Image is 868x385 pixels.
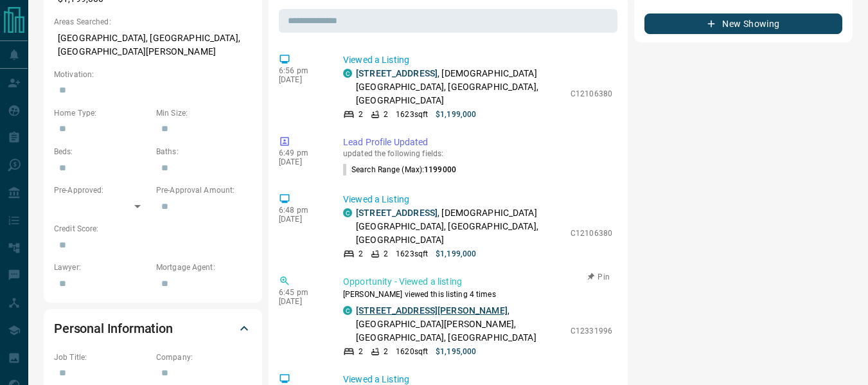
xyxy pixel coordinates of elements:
div: condos.ca [343,69,352,78]
p: Job Title: [54,352,150,363]
p: Viewed a Listing [343,53,612,67]
p: Min Size: [156,107,252,119]
p: Company: [156,352,252,363]
p: Pre-Approval Amount: [156,184,252,196]
p: Pre-Approved: [54,184,150,196]
p: Mortgage Agent: [156,262,252,273]
p: 2 [359,346,363,357]
a: [STREET_ADDRESS] [356,208,438,218]
p: Lead Profile Updated [343,136,612,149]
p: [DATE] [279,297,324,306]
p: 6:48 pm [279,206,324,215]
h2: Personal Information [54,318,173,339]
div: Personal Information [54,313,252,344]
p: C12331996 [571,325,612,337]
p: Areas Searched: [54,16,252,28]
p: , [DEMOGRAPHIC_DATA][GEOGRAPHIC_DATA], [GEOGRAPHIC_DATA], [GEOGRAPHIC_DATA] [356,206,564,247]
p: $1,199,000 [436,109,476,120]
p: 6:49 pm [279,148,324,157]
p: , [DEMOGRAPHIC_DATA][GEOGRAPHIC_DATA], [GEOGRAPHIC_DATA], [GEOGRAPHIC_DATA] [356,67,564,107]
p: Credit Score: [54,223,252,235]
p: [DATE] [279,157,324,166]
p: Motivation: [54,69,252,80]
p: 2 [384,346,388,357]
p: [PERSON_NAME] viewed this listing 4 times [343,289,612,300]
p: 2 [359,109,363,120]
p: $1,195,000 [436,346,476,357]
p: 1620 sqft [396,346,428,357]
p: Lawyer: [54,262,150,273]
a: [STREET_ADDRESS][PERSON_NAME] [356,305,508,316]
a: [STREET_ADDRESS] [356,68,438,78]
p: [DATE] [279,215,324,224]
p: Search Range (Max) : [343,164,456,175]
p: 1623 sqft [396,109,428,120]
p: [GEOGRAPHIC_DATA], [GEOGRAPHIC_DATA], [GEOGRAPHIC_DATA][PERSON_NAME] [54,28,252,62]
p: $1,199,000 [436,248,476,260]
div: condos.ca [343,208,352,217]
p: updated the following fields: [343,149,612,158]
p: [DATE] [279,75,324,84]
button: Pin [580,271,617,283]
p: C12106380 [571,228,612,239]
button: New Showing [644,13,842,34]
p: Home Type: [54,107,150,119]
p: 6:45 pm [279,288,324,297]
span: 1199000 [424,165,456,174]
div: condos.ca [343,306,352,315]
p: Baths: [156,146,252,157]
p: Viewed a Listing [343,193,612,206]
p: 2 [384,248,388,260]
p: 6:56 pm [279,66,324,75]
p: 2 [359,248,363,260]
p: C12106380 [571,88,612,100]
p: Opportunity - Viewed a listing [343,275,612,289]
p: 1623 sqft [396,248,428,260]
p: , [GEOGRAPHIC_DATA][PERSON_NAME], [GEOGRAPHIC_DATA], [GEOGRAPHIC_DATA] [356,304,564,345]
p: Beds: [54,146,150,157]
p: 2 [384,109,388,120]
